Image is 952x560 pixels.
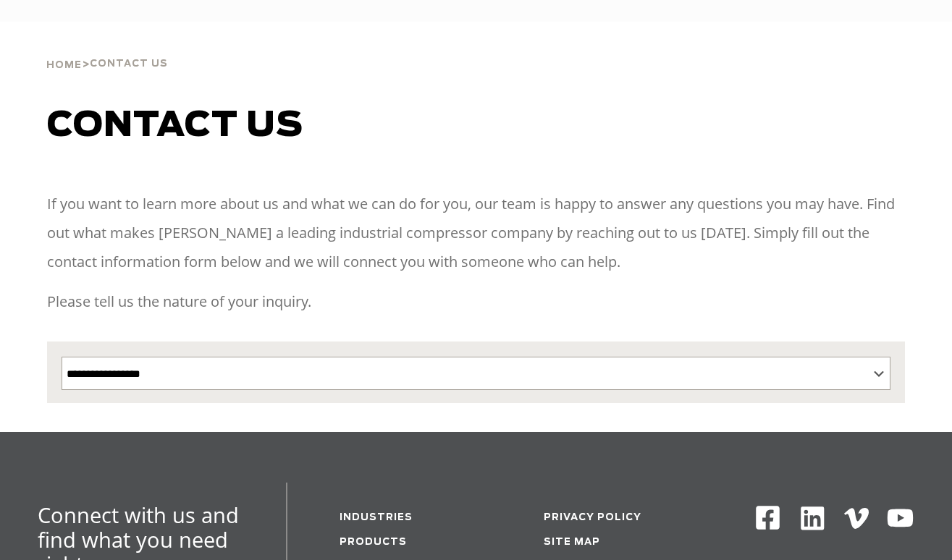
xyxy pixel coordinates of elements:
[544,538,600,547] a: Site Map
[47,190,906,276] p: If you want to learn more about us and what we can do for you, our team is happy to answer any qu...
[46,61,82,70] span: Home
[46,22,168,77] div: >
[544,513,641,522] a: Privacy Policy
[886,504,914,533] img: Youtube
[844,508,869,529] img: Vimeo
[340,513,413,522] a: Industries
[799,504,827,533] img: Linkedin
[754,504,781,531] img: Facebook
[46,58,82,71] a: Home
[47,109,303,143] span: Contact us
[340,538,407,547] a: Products
[47,287,906,316] p: Please tell us the nature of your inquiry.
[90,59,168,69] span: Contact Us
